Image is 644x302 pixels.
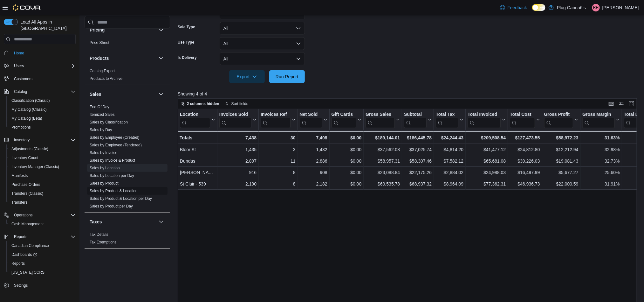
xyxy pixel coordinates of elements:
div: Total Cost [510,112,535,118]
label: Is Delivery [178,55,197,60]
span: Sales by Invoice [90,150,117,155]
span: Reports [11,233,76,241]
div: $127,473.55 [510,134,540,142]
span: Products to Archive [90,76,122,81]
button: Invoices Sold [219,112,257,128]
div: $0.00 [331,180,361,188]
span: Home [14,51,24,56]
span: Manifests [11,173,28,178]
button: Inventory Manager (Classic) [6,162,78,171]
span: Inventory Count [9,154,76,162]
div: 908 [299,169,327,177]
span: End Of Day [90,104,109,109]
button: Catalog [1,87,78,96]
span: Sales by Product [90,181,119,186]
h3: Taxes [90,219,102,225]
span: Dark Mode [532,11,532,11]
button: [US_STATE] CCRS [6,268,78,277]
div: Totals [180,134,215,142]
button: Customers [1,74,78,83]
span: Promotions [11,125,31,130]
div: $24,812.80 [510,146,540,154]
div: $19,081.43 [544,158,578,165]
a: Sales by Classification [90,120,128,124]
button: Reports [6,259,78,268]
div: Pricing [85,39,170,49]
a: Adjustments (Classic) [9,145,51,153]
input: Dark Mode [532,4,545,11]
div: 7,438 [219,134,257,142]
span: My Catalog (Classic) [11,107,47,112]
a: Reports [9,260,27,267]
span: Dashboards [11,252,37,257]
span: Run Report [276,74,298,80]
span: Cash Management [9,220,76,228]
button: Invoices Ref [261,112,295,128]
button: Home [1,48,78,57]
button: Operations [11,211,35,219]
a: Customers [11,75,35,83]
span: Adjustments (Classic) [11,146,48,151]
button: Total Invoiced [468,112,506,128]
a: Inventory Count [9,154,41,162]
div: Total Tax [436,112,458,118]
div: Location [180,112,210,128]
div: Total Cost [510,112,535,128]
a: Sales by Product per Day [90,204,133,208]
span: Customers [11,75,76,83]
span: Itemized Sales [90,112,115,117]
div: Invoices Ref [261,112,290,128]
div: $24,988.03 [468,169,506,177]
div: $0.00 [331,169,361,177]
span: Catalog [11,88,76,95]
span: Sales by Location [90,165,120,171]
button: Display options [618,100,625,108]
div: $0.00 [331,146,361,154]
div: 2,182 [299,180,327,188]
button: 2 columns hidden [178,100,222,108]
button: My Catalog (Beta) [6,114,78,123]
button: Catalog [11,88,30,95]
span: Sales by Day [90,127,112,132]
div: Total Invoiced [468,112,501,128]
div: $186,445.78 [404,134,432,142]
span: Transfers (Classic) [9,190,76,197]
button: Run Report [269,70,305,83]
button: Sales [157,90,165,98]
img: Cova [13,4,41,11]
a: Cash Management [9,220,46,228]
p: | [588,4,590,11]
span: Transfers [11,200,27,205]
span: Settings [14,283,28,288]
button: Inventory [11,136,32,144]
div: Taxes [85,231,170,249]
div: $37,025.74 [404,146,432,154]
div: $8,964.09 [436,180,463,188]
div: $12,212.94 [544,146,578,154]
div: 8 [261,169,295,177]
span: Purchase Orders [11,182,40,187]
div: Bloor St [180,146,215,154]
button: Cash Management [6,220,78,228]
div: [PERSON_NAME] [180,169,215,177]
span: Sales by Classification [90,120,128,125]
label: Use Type [178,40,194,45]
div: $58,972.23 [544,134,578,142]
div: 30 [261,134,295,142]
a: Price Sheet [90,40,109,45]
a: Manifests [9,172,30,179]
span: RH [593,4,599,11]
div: Invoices Ref [261,112,290,118]
span: Operations [14,213,33,218]
div: Gross Profit [544,112,573,128]
button: Purchase Orders [6,180,78,189]
span: Feedback [508,4,527,11]
button: Products [90,55,156,61]
div: $37,562.08 [366,146,400,154]
a: Feedback [497,1,530,14]
div: Products [85,67,170,85]
span: Classification (Classic) [9,97,76,104]
div: Total Tax [436,112,458,128]
div: Net Sold [299,112,322,128]
span: Users [11,62,76,70]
